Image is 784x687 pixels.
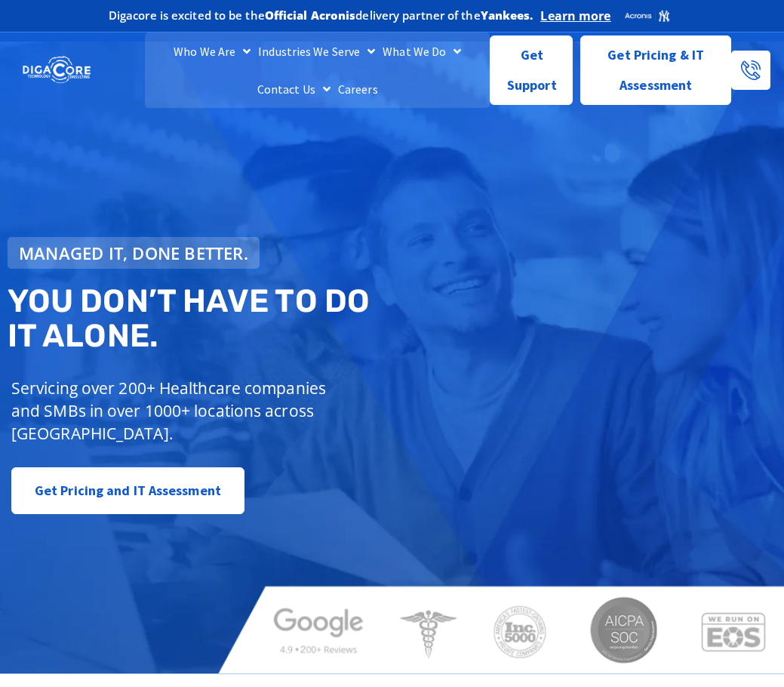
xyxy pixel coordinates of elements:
img: Acronis [624,9,670,23]
span: Get Pricing and IT Assessment [35,476,221,506]
a: Get Pricing & IT Assessment [580,35,731,105]
a: Who We Are [170,32,254,70]
nav: Menu [145,32,490,108]
a: Get Pricing and IT Assessment [11,467,244,514]
span: Get Support [503,40,561,100]
b: Official Acronis [265,8,356,23]
a: Contact Us [254,70,334,108]
a: Industries We Serve [254,32,379,70]
span: Managed IT, done better. [19,245,248,261]
img: DigaCore Technology Consulting [23,55,91,85]
b: Yankees. [481,8,533,23]
a: Managed IT, done better. [8,237,260,269]
span: Get Pricing & IT Assessment [592,40,719,100]
a: Careers [334,70,382,108]
h2: Digacore is excited to be the delivery partner of the [109,10,533,21]
p: Servicing over 200+ Healthcare companies and SMBs in over 1000+ locations across [GEOGRAPHIC_DATA]. [11,377,328,445]
a: What We Do [379,32,465,70]
h2: You don’t have to do IT alone. [8,284,399,353]
a: Learn more [540,8,610,23]
a: Get Support [490,35,573,105]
